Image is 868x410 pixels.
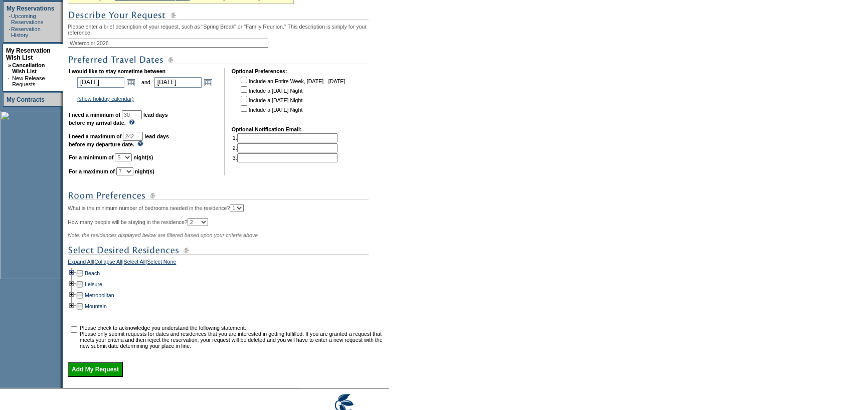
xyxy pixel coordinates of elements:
a: Beach [85,270,100,276]
td: and [140,75,152,89]
a: Expand All [68,259,93,268]
b: » [8,62,11,68]
td: Please check to acknowledge you understand the following statement: Please only submit requests f... [80,325,385,349]
a: My Reservation Wish List [6,47,51,61]
a: New Release Requests [12,75,45,87]
a: Mountain [85,303,107,309]
img: questionMark_lightBlue.gif [137,141,143,146]
div: | | | [68,259,386,268]
b: I need a minimum of [69,112,120,118]
b: night(s) [133,154,153,160]
span: Note: the residences displayed below are filtered based upon your criteria above [68,232,258,238]
b: lead days before my arrival date. [69,112,168,126]
input: Add My Request [68,362,123,377]
a: Metropolitan [85,292,114,298]
b: For a minimum of [69,154,113,160]
img: questionMark_lightBlue.gif [129,119,135,125]
b: I need a maximum of [69,133,121,139]
a: (show holiday calendar) [77,96,134,102]
a: Reservation History [11,26,41,38]
td: · [8,75,11,87]
td: 2. [233,143,337,152]
b: For a maximum of [69,168,115,174]
a: Open the calendar popup. [125,77,136,88]
td: 3. [233,153,337,162]
a: My Reservations [7,5,54,12]
a: Collapse All [94,259,122,268]
b: I would like to stay sometime between [69,68,165,74]
a: Select None [147,259,176,268]
a: Upcoming Reservations [11,13,43,25]
a: Cancellation Wish List [12,62,45,74]
a: Leisure [85,281,102,287]
img: subTtlRoomPreferences.gif [68,189,369,202]
input: Date format: M/D/Y. Shortcut keys: [T] for Today. [UP] or [.] for Next Day. [DOWN] or [,] for Pre... [154,77,202,88]
td: 1. [233,133,337,142]
b: Optional Preferences: [232,68,287,74]
input: Date format: M/D/Y. Shortcut keys: [T] for Today. [UP] or [.] for Next Day. [DOWN] or [,] for Pre... [77,77,124,88]
b: night(s) [135,168,154,174]
a: My Contracts [7,96,45,103]
a: Select All [124,259,146,268]
b: Optional Notification Email: [232,126,302,132]
a: Open the calendar popup. [203,77,214,88]
td: Include an Entire Week, [DATE] - [DATE] Include a [DATE] Night Include a [DATE] Night Include a [... [239,75,345,119]
td: · [9,13,10,25]
b: lead days before my departure date. [69,133,169,147]
td: · [9,26,10,38]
